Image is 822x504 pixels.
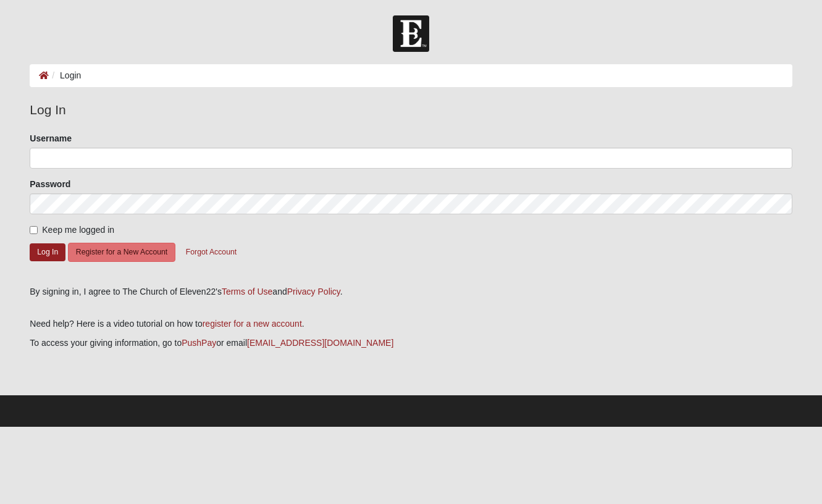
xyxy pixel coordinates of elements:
[30,317,792,330] p: Need help? Here is a video tutorial on how to .
[222,287,272,296] a: Terms of Use
[49,69,81,82] li: Login
[68,243,175,262] button: Register for a New Account
[182,338,216,348] a: PushPay
[30,178,70,190] label: Password
[30,243,65,261] button: Log In
[178,243,245,262] button: Forgot Account
[30,226,38,234] input: Keep me logged in
[393,15,429,52] img: Church of Eleven22 Logo
[30,100,792,120] legend: Log In
[30,337,792,350] p: To access your giving information, go to or email
[30,285,792,298] div: By signing in, I agree to The Church of Eleven22's and .
[42,225,114,235] span: Keep me logged in
[203,319,302,329] a: register for a new account
[30,132,72,145] label: Username
[247,338,393,348] a: [EMAIL_ADDRESS][DOMAIN_NAME]
[287,287,340,296] a: Privacy Policy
